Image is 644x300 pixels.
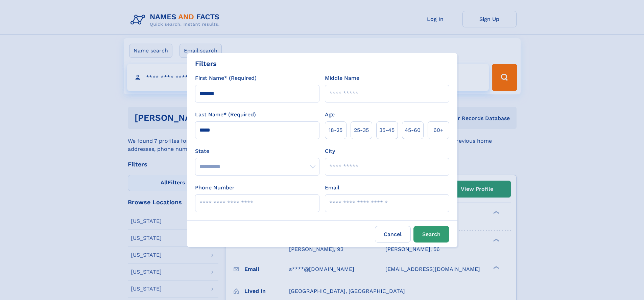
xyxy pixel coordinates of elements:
span: 25‑35 [354,126,369,134]
label: Last Name* (Required) [195,111,256,119]
span: 18‑25 [329,126,342,134]
label: First Name* (Required) [195,74,257,82]
span: 45‑60 [405,126,421,134]
label: Phone Number [195,184,235,192]
span: 60+ [433,126,444,134]
button: Search [413,226,449,243]
div: Filters [195,59,217,69]
label: Middle Name [325,74,359,82]
span: 35‑45 [379,126,395,134]
label: Cancel [375,226,411,243]
label: City [325,147,335,155]
label: Email [325,184,339,192]
label: State [195,147,319,155]
label: Age [325,111,335,119]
